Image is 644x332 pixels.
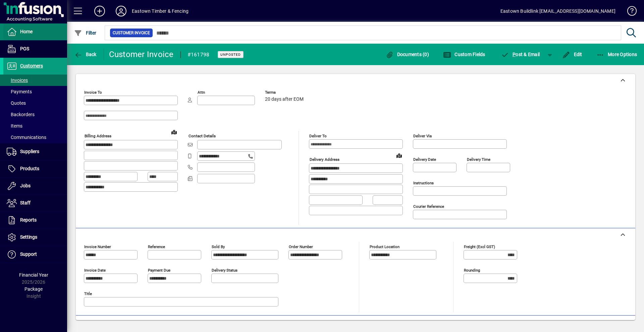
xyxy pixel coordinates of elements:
button: Custom Fields [441,48,487,60]
button: Profile [110,5,132,17]
span: Settings [20,234,37,240]
mat-label: Delivery date [413,157,436,162]
span: Terms [265,90,305,95]
button: Documents (0) [384,48,431,60]
span: Quotes [7,100,26,106]
span: Package [24,286,43,292]
a: Items [3,120,67,132]
span: Financial Year [19,272,48,278]
mat-label: Attn [198,90,205,95]
a: Payments [3,86,67,97]
span: Items [7,123,22,129]
button: Edit [560,48,584,60]
span: Products [20,166,39,171]
mat-label: Delivery time [467,157,490,162]
a: Quotes [3,97,67,109]
mat-label: Invoice number [84,244,111,249]
span: Reports [20,217,37,223]
span: Custom Fields [443,52,485,57]
mat-label: Freight (excl GST) [464,244,495,249]
span: Payments [7,89,32,94]
button: Add [89,5,110,17]
span: More Options [596,52,637,57]
a: POS [3,41,67,57]
span: 20 days after EOM [265,97,304,102]
span: Unposted [220,52,241,57]
span: Customer Invoice [113,30,150,36]
a: Staff [3,195,67,211]
span: Edit [562,52,582,57]
button: Back [72,48,98,60]
a: Reports [3,212,67,229]
span: POS [20,46,29,51]
span: Customers [20,63,43,68]
div: Customer Invoice [109,49,174,60]
span: Suppliers [20,149,39,154]
span: Back [74,52,97,57]
mat-label: Instructions [413,181,434,185]
mat-label: Product location [370,244,399,249]
a: Knowledge Base [622,1,636,23]
span: Home [20,29,33,34]
a: Invoices [3,75,67,86]
mat-label: Rounding [464,268,480,273]
a: Home [3,23,67,40]
span: Jobs [20,183,31,188]
span: ost & Email [501,52,540,57]
span: Invoices [7,78,28,83]
mat-label: Order number [289,244,313,249]
button: Post & Email [498,48,543,60]
a: Backorders [3,109,67,120]
mat-label: Sold by [212,244,225,249]
a: View on map [394,150,405,161]
span: Documents (0) [385,52,429,57]
div: Eastown Buildlink [EMAIL_ADDRESS][DOMAIN_NAME] [500,6,615,16]
mat-label: Delivery status [212,268,237,273]
mat-label: Deliver via [413,134,432,138]
app-page-header-button: Back [67,48,104,60]
div: Eastown Timber & Fencing [132,6,189,16]
mat-label: Title [84,291,92,296]
mat-label: Invoice To [84,90,102,95]
mat-label: Courier Reference [413,204,444,209]
span: Staff [20,200,31,205]
button: More Options [595,48,639,60]
span: P [513,52,516,57]
button: Filter [72,27,98,39]
mat-label: Payment due [148,268,170,273]
span: Backorders [7,112,35,117]
a: Suppliers [3,143,67,160]
a: Settings [3,229,67,246]
a: Jobs [3,178,67,194]
span: Support [20,251,37,257]
mat-label: Invoice date [84,268,106,273]
div: #161798 [187,49,210,60]
mat-label: Deliver To [309,134,327,138]
a: Support [3,246,67,263]
span: Communications [7,135,46,140]
mat-label: Reference [148,244,165,249]
span: Filter [74,30,97,36]
a: View on map [169,127,179,137]
a: Communications [3,132,67,143]
a: Products [3,160,67,177]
